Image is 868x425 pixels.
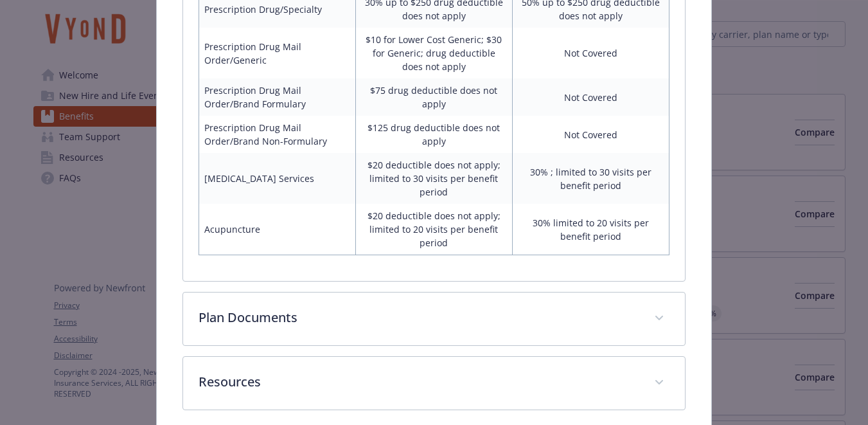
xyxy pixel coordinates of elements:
[199,116,356,153] td: Prescription Drug Mail Order/Brand Non-Formulary
[512,28,669,78] td: Not Covered
[512,78,669,116] td: Not Covered
[199,308,639,327] p: Plan Documents
[356,116,513,153] td: $125 drug deductible does not apply
[199,153,356,204] td: [MEDICAL_DATA] Services
[356,153,513,204] td: $20 deductible does not apply; limited to 30 visits per benefit period
[199,372,639,392] p: Resources
[199,28,356,78] td: Prescription Drug Mail Order/Generic
[183,293,685,345] div: Plan Documents
[356,204,513,255] td: $20 deductible does not apply; limited to 20 visits per benefit period
[356,28,513,78] td: $10 for Lower Cost Generic; $30 for Generic; drug deductible does not apply
[199,204,356,255] td: Acupuncture
[512,116,669,153] td: Not Covered
[356,78,513,116] td: $75 drug deductible does not apply
[512,204,669,255] td: 30% limited to 20 visits per benefit period
[183,357,685,410] div: Resources
[512,153,669,204] td: 30% ; limited to 30 visits per benefit period
[199,78,356,116] td: Prescription Drug Mail Order/Brand Formulary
